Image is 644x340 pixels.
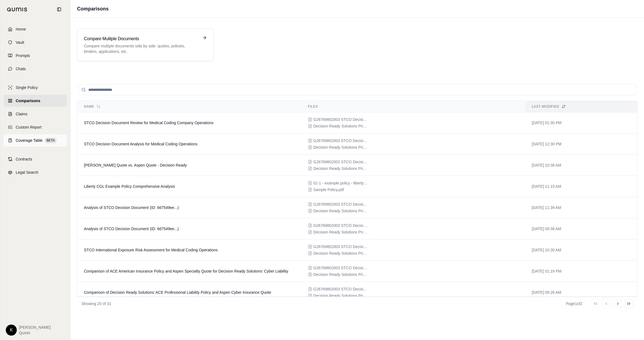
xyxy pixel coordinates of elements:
span: G26769802003 STCO DecisionR2083882283158AM (1).pdf [313,244,368,249]
span: Decision Ready Solutions Primary Quote (1).pdf [313,229,368,235]
td: [DATE] 10:30 AM [525,240,637,261]
a: Coverage TableBETA [4,134,67,146]
span: G26769802003 STCO DecisionR2083882283158AM (1).pdf [313,202,368,207]
a: Prompts [4,50,67,62]
a: Comparisons [4,95,67,107]
span: Decision Ready Solutions Primary Quote (1).pdf [313,145,368,150]
span: Decision Ready Solutions Primary Quote (1).pdf [313,251,368,256]
td: [DATE] 09:38 AM [525,218,637,240]
td: [DATE] 11:15 AM [525,176,637,197]
span: G26769802003 STCO DecisionR2083882283158AM (1).pdf [313,286,368,292]
span: STCO Decision Document Analysis for Medical Coding Operations [84,142,197,146]
td: [DATE] 09:26 AM [525,282,637,303]
span: Custom Report [16,124,42,130]
span: G26769802003 STCO DecisionR2083882283158AM (1).pdf [313,159,368,165]
span: G26769802003 STCO DecisionR2083882283158AM (1).pdf [313,138,368,143]
span: G26769802003 STCO DecisionR2083882283158AM (1).pdf [313,265,368,271]
span: G26769802003 STCO DecisionR2083882283158AM (1).pdf [313,117,368,122]
td: [DATE] 01:19 PM [525,261,637,282]
span: Home [16,26,26,32]
a: Chats [4,63,67,75]
span: Liberty CGL Example Policy Comprehensive Analysis [84,184,175,189]
span: BETA [45,138,56,143]
span: Decision Ready Solutions Primary Quote (1).pdf [313,272,368,277]
a: Contracts [4,153,67,165]
span: Coverage Table [16,138,43,143]
span: Analysis of STCO Decision Document (ID: 9d7549ee...) [84,227,179,231]
td: [DATE] 10:38 AM [525,155,637,176]
span: Sample Policy.pdf [313,187,344,192]
a: Custom Report [4,121,67,133]
span: Single Policy [16,85,38,90]
span: 01-1 - example policy - liberty CGL 1.pdf [313,180,368,186]
p: Showing 20 of 31 [81,301,111,306]
div: Last modified [532,104,631,109]
span: G26769802003 STCO DecisionR2083882283158AM (1).pdf [313,223,368,228]
a: Vault [4,36,67,48]
div: K [6,325,17,336]
span: Qumis [19,330,51,336]
span: Comparisons [16,98,40,104]
div: Page 1 of 2 [566,301,582,306]
span: Vault [16,40,24,45]
p: Compare multiple documents side by side: quotes, policies, binders, applications, etc. [84,43,199,54]
td: [DATE] 01:30 PM [525,112,637,134]
span: Decision Ready Solutions Primary Quote (1).pdf [313,166,368,171]
span: Decision Ready Solutions Primary Quote (1).pdf [313,293,368,298]
td: [DATE] 12:30 PM [525,134,637,155]
div: Name [84,104,295,109]
span: Legal Search [16,170,39,175]
span: Claims [16,111,28,117]
a: Legal Search [4,166,67,178]
button: Collapse sidebar [55,5,64,14]
h1: Comparisons [77,5,109,13]
a: Home [4,23,67,35]
span: Decision Ready Solutions Primary Quote (1).pdf [313,123,368,129]
h3: Compare Mulitple Documents [84,36,199,42]
span: Contracts [16,156,32,162]
span: STCO Decision Document Review for Medical Coding Company Operations [84,121,213,125]
span: Comparison of ACE American Insurance Policy and Aspen Specialty Quote for Decision Ready Solution... [84,269,288,273]
span: Decision Ready Solutions Primary Quote (1).pdf [313,208,368,214]
span: STCO International Exposure Risk Assessment for Medical Coding Operations [84,248,218,252]
span: [PERSON_NAME] [19,325,51,330]
span: Analysis of STCO Decision Document (ID: 9d7549ee...) [84,205,179,210]
img: Qumis Logo [7,7,28,12]
span: Prompts [16,53,30,58]
a: Claims [4,108,67,120]
td: [DATE] 11:39 AM [525,197,637,218]
span: Stucky Quote vs. Aspen Quote - Decision Ready [84,163,187,167]
span: Chats [16,66,26,72]
span: Comparison of Decision Ready Solutions' ACE Professional Liability Policy and Aspen Cyber Insuran... [84,290,271,295]
a: Single Policy [4,81,67,94]
th: Files [301,101,525,112]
